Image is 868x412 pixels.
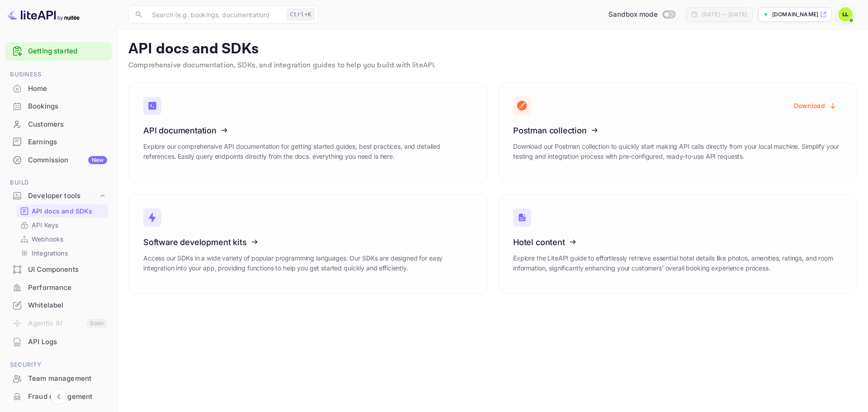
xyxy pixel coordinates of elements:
p: Comprehensive documentation, SDKs, and integration guides to help you build with liteAPI. [128,60,857,71]
p: Download our Postman collection to quickly start making API calls directly from your local machin... [513,142,842,161]
div: Performance [28,283,107,293]
div: Fraud management [5,388,112,406]
img: Laurentiu Lomnasan [838,7,853,22]
div: Integrations [16,246,108,260]
div: API Logs [28,337,107,347]
button: Download [788,97,842,114]
p: Access our SDKs in a wide variety of popular programming languages. Our SDKs are designed for eas... [143,253,472,273]
p: Explore our comprehensive API documentation for getting started guides, best practices, and detai... [143,142,472,161]
div: Developer tools [28,191,98,201]
a: API docs and SDKs [20,206,104,216]
div: API Keys [16,218,108,232]
div: Team management [5,370,112,388]
input: Search (e.g. bookings, documentation) [146,5,283,24]
span: Sandbox mode [609,9,658,20]
p: Explore the LiteAPI guide to effortlessly retrieve essential hotel details like photos, amenities... [513,253,842,273]
a: Webhooks [20,234,104,244]
p: API docs and SDKs [128,40,857,58]
div: Whitelabel [5,297,112,314]
a: API Keys [20,220,104,230]
a: UI Components [5,261,112,278]
p: [DOMAIN_NAME] [772,10,818,19]
div: UI Components [28,265,107,275]
div: Ctrl+K [287,9,315,20]
span: Build [5,178,112,188]
a: Integrations [20,248,104,258]
div: API docs and SDKs [16,204,108,218]
p: Webhooks [32,234,63,244]
h3: API documentation [143,126,472,135]
div: Performance [5,279,112,297]
div: UI Components [5,261,112,279]
p: API Keys [32,220,58,230]
div: Commission [28,155,107,166]
div: Bookings [28,101,107,112]
button: Collapse navigation [51,388,67,405]
h3: Software development kits [143,237,472,247]
h3: Postman collection [513,126,842,135]
a: Customers [5,116,112,133]
div: Bookings [5,98,112,115]
a: Software development kitsAccess our SDKs in a wide variety of popular programming languages. Our ... [128,194,487,294]
div: Switch to Production mode [605,9,679,20]
div: Customers [28,119,107,130]
div: Home [28,84,107,94]
div: API Logs [5,333,112,351]
div: Customers [5,116,112,133]
span: Business [5,70,112,80]
a: Getting started [28,46,107,57]
div: Earnings [5,133,112,151]
a: Fraud management [5,388,112,405]
a: API documentationExplore our comprehensive API documentation for getting started guides, best pra... [128,82,487,183]
img: LiteAPI logo [7,7,80,22]
a: Whitelabel [5,297,112,313]
a: Home [5,80,112,97]
a: Bookings [5,98,112,114]
div: Home [5,80,112,98]
p: Integrations [32,248,68,258]
div: Earnings [28,137,107,147]
a: Earnings [5,133,112,150]
div: New [88,156,107,164]
div: Webhooks [16,232,108,246]
a: Hotel contentExplore the LiteAPI guide to effortlessly retrieve essential hotel details like phot... [498,194,857,294]
div: CommissionNew [5,152,112,169]
a: CommissionNew [5,152,112,168]
div: Team management [28,374,107,384]
span: Security [5,360,112,370]
h3: Hotel content [513,237,842,247]
a: API Logs [5,333,112,350]
div: [DATE] — [DATE] [702,10,747,19]
a: Performance [5,279,112,296]
div: Developer tools [5,188,112,204]
a: Team management [5,370,112,387]
p: API docs and SDKs [32,206,93,216]
div: Getting started [5,42,112,61]
div: Fraud management [28,392,107,402]
div: Whitelabel [28,300,107,311]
